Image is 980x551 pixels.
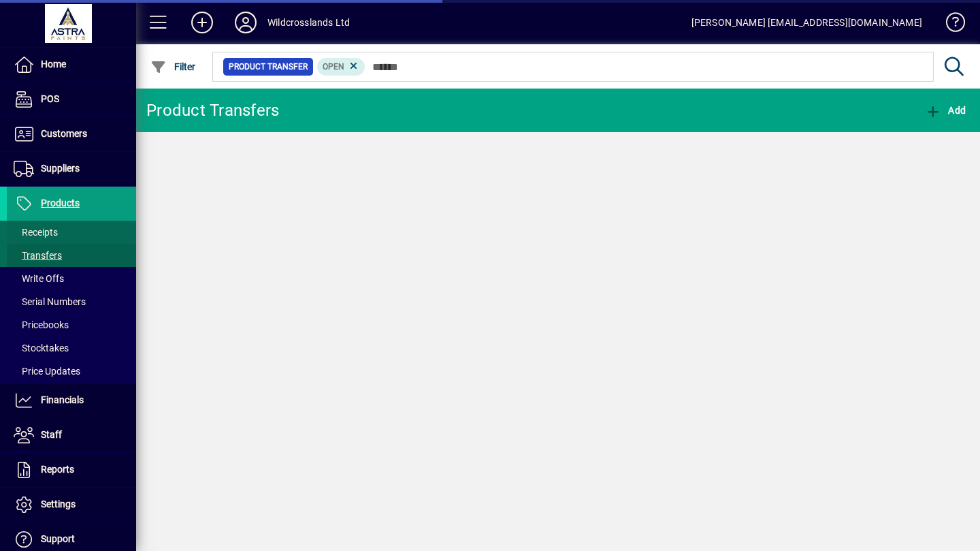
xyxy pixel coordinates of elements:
span: Price Updates [14,366,80,377]
span: Reports [41,464,74,475]
span: Home [41,59,66,69]
a: Price Updates [7,360,136,383]
span: Transfers [14,250,62,261]
a: Pricebooks [7,313,136,336]
a: Settings [7,488,136,522]
span: Open [323,62,344,72]
div: Product Transfers [146,99,279,121]
button: Filter [147,54,199,79]
a: Knowledge Base [936,3,963,47]
span: POS [41,93,59,104]
a: POS [7,82,136,116]
a: Customers [7,117,136,151]
span: Add [925,105,966,116]
a: Suppliers [7,152,136,186]
span: Filter [150,61,196,72]
span: Stocktakes [14,343,69,353]
span: Products [41,198,80,208]
a: Write Offs [7,267,136,290]
span: Write Offs [14,273,64,284]
a: Stocktakes [7,336,136,360]
span: Financials [41,394,84,405]
div: Wildcrosslands Ltd [267,12,350,33]
span: Suppliers [41,163,80,174]
div: [PERSON_NAME] [EMAIL_ADDRESS][DOMAIN_NAME] [691,12,922,33]
a: Staff [7,418,136,452]
a: Reports [7,453,136,487]
a: Receipts [7,221,136,244]
a: Home [7,48,136,82]
button: Profile [224,10,267,35]
a: Financials [7,383,136,418]
a: Transfers [7,244,136,267]
span: Settings [41,499,76,509]
span: Customers [41,128,87,139]
mat-chip: Completion Status: Open [317,58,365,76]
a: Serial Numbers [7,290,136,313]
button: Add [180,10,224,35]
span: Support [41,533,75,544]
span: Receipts [14,227,58,238]
span: Pricebooks [14,319,69,330]
span: Product Transfer [229,60,308,74]
button: Add [921,98,969,123]
span: Staff [41,429,62,440]
span: Serial Numbers [14,296,86,307]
